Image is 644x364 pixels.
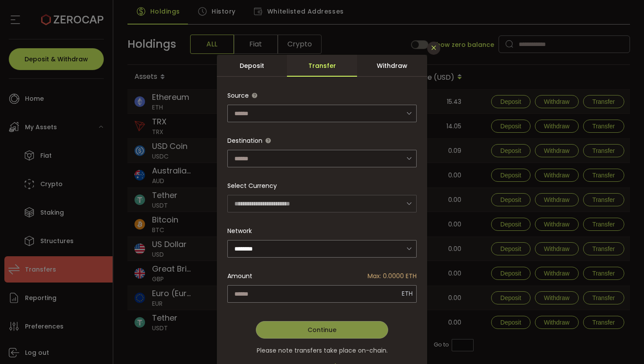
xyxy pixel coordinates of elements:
iframe: Chat Widget [600,322,644,364]
span: Amount [227,267,252,285]
div: Deposit [217,55,287,77]
span: Max: 0.0000 ETH [368,267,417,285]
div: Transfer [287,55,357,77]
span: Destination [227,136,262,145]
label: Network [227,226,257,235]
div: Withdraw [357,55,427,77]
button: Close [427,42,440,55]
span: Please note transfers take place on-chain. [257,346,388,355]
button: Continue [256,321,388,339]
label: Select Currency [227,181,282,190]
div: 聊天小组件 [600,322,644,364]
span: Source [227,91,249,100]
span: Continue [308,325,336,334]
span: ETH [402,289,413,298]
